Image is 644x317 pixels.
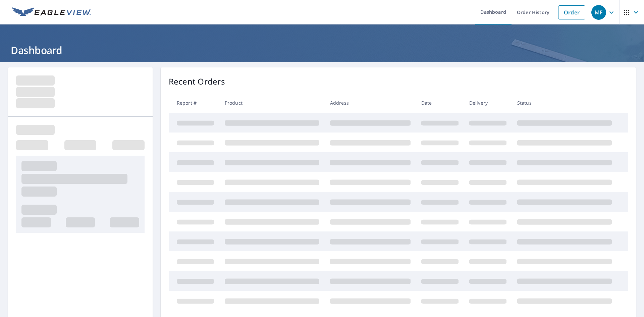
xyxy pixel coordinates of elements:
img: EV Logo [12,7,91,17]
p: Recent Orders [169,75,225,88]
div: MF [591,5,606,20]
h1: Dashboard [8,43,636,57]
a: Order [558,5,585,19]
th: Delivery [464,93,512,113]
th: Product [219,93,325,113]
th: Address [325,93,416,113]
th: Report # [169,93,219,113]
th: Status [512,93,617,113]
th: Date [416,93,464,113]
